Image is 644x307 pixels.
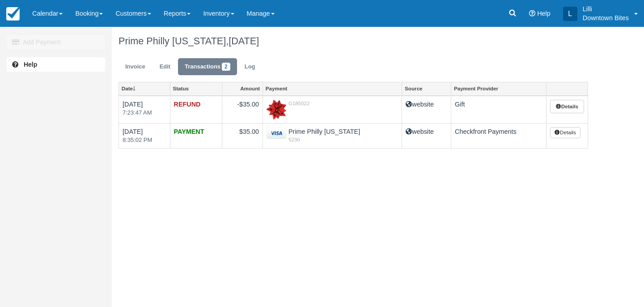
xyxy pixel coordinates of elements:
a: Source [402,82,451,95]
p: Downtown Bites [583,13,629,22]
span: 2 [222,63,230,71]
a: Details [550,100,584,114]
em: G185022 [267,100,398,107]
a: Transactions2 [178,58,237,76]
em: 8:35:02 PM [123,136,166,145]
td: $35.00 [222,123,263,148]
a: Payment [263,82,402,95]
td: website [402,123,451,148]
b: Help [24,61,37,68]
a: Invoice [119,58,152,76]
a: Edit [153,58,177,76]
strong: REFUND [174,101,201,108]
strong: PAYMENT [174,128,204,135]
a: Help [7,57,105,72]
td: [DATE] [119,96,170,124]
td: [DATE] [119,123,170,148]
p: Lilli [583,4,629,13]
img: checkfront-main-nav-mini-logo.png [6,7,20,21]
td: website [402,96,451,124]
a: Date [119,82,170,95]
button: Details [550,127,580,139]
span: Help [537,10,551,17]
i: Help [529,10,535,17]
img: visa.png [267,127,286,139]
em: 5230 [267,136,398,143]
h1: Prime Philly [US_STATE], [119,36,588,47]
a: Payment Provider [451,82,546,95]
div: L [563,7,577,21]
td: Checkfront Payments [451,123,547,148]
td: Gift [451,96,547,124]
a: Log [238,58,262,76]
em: 7:23:47 AM [123,109,166,117]
td: -$35.00 [222,96,263,124]
span: [DATE] [229,35,259,47]
td: Prime Philly [US_STATE] [263,123,402,148]
a: Amount [222,82,263,95]
a: Status [170,82,222,95]
img: gift.png [267,100,286,119]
